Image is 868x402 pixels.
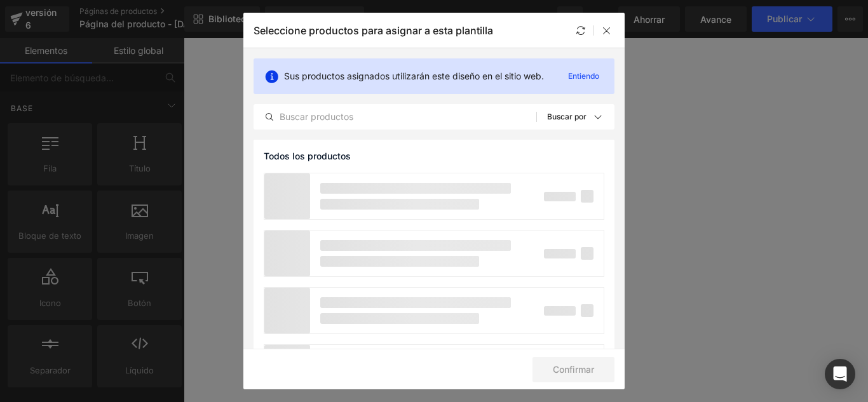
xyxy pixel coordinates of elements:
[825,359,855,389] div: Abrir Intercom Messenger
[547,112,587,121] font: Buscar por
[254,109,536,124] input: Buscar productos
[532,357,614,382] button: Confirmar
[553,364,594,375] font: Confirmar
[284,70,544,81] font: Sus productos asignados utilizarán este diseño en el sitio web.
[254,24,493,37] font: Seleccione productos para asignar a esta plantilla
[264,151,351,161] font: Todos los productos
